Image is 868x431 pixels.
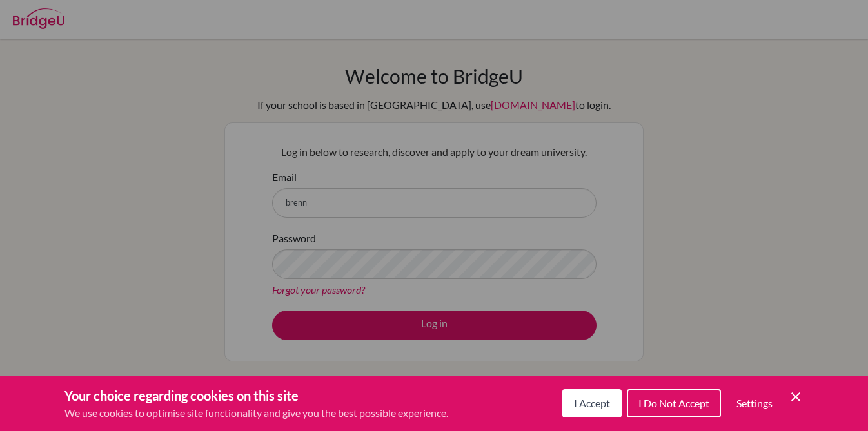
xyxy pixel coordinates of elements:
[726,390,783,416] button: Settings
[562,389,622,417] button: I Accept
[788,389,804,405] button: Save and close
[736,397,773,409] span: Settings
[64,386,448,405] h3: Your choice regarding cookies on this site
[638,397,709,409] span: I Do Not Accept
[574,397,610,409] span: I Accept
[64,405,448,421] p: We use cookies to optimise site functionality and give you the best possible experience.
[627,389,721,417] button: I Do Not Accept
